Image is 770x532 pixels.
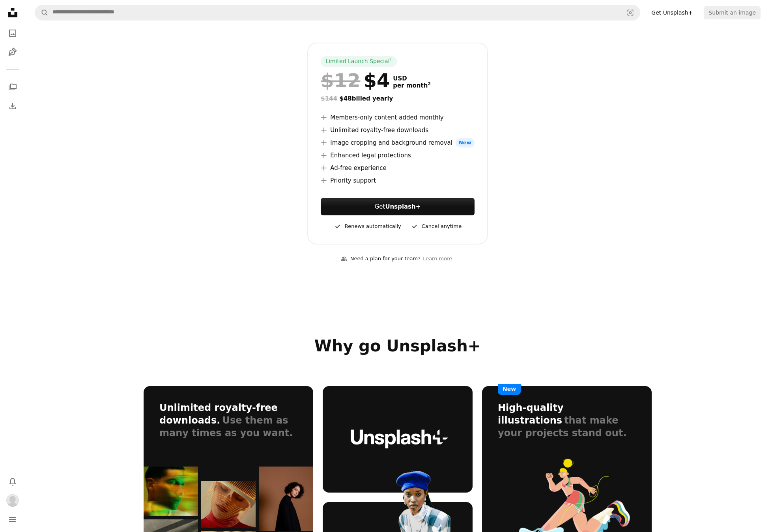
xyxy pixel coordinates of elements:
div: Renews automatically [334,222,401,231]
span: New [498,384,521,395]
div: Limited Launch Special [321,56,397,67]
img: bento_img-01.jpg [144,467,198,516]
img: Avatar of user studiomarcom1 [6,494,19,507]
a: Photos [5,25,21,41]
li: Image cropping and background removal [321,138,474,147]
div: $4 [321,70,390,91]
sup: 1 [390,57,392,62]
div: $48 billed yearly [321,94,474,103]
button: Visual search [621,5,640,20]
div: Cancel anytime [411,222,462,231]
a: Home — Unsplash [5,5,21,22]
a: Illustrations [5,44,21,60]
a: Download History [5,98,21,114]
button: Profile [5,493,21,508]
a: 2 [426,82,432,89]
a: 1 [388,58,394,65]
h3: High-quality illustrations [498,402,564,426]
button: Submit an image [704,6,761,19]
li: Priority support [321,176,474,185]
strong: Unsplash+ [385,203,421,210]
li: Members-only content added monthly [321,113,474,122]
button: Notifications [5,474,21,489]
img: bento_img-05.jpg [259,467,313,532]
li: Ad-free experience [321,163,474,173]
a: Collections [5,79,21,95]
a: GetUnsplash+ [321,198,474,215]
li: Enhanced legal protections [321,151,474,160]
sup: 2 [428,81,431,86]
h2: Why go Unsplash+ [144,336,652,355]
a: Get Unsplash+ [647,6,697,19]
span: $144 [321,95,337,102]
div: Need a plan for your team? [341,255,421,263]
a: Learn more [421,252,454,265]
img: bento_img-03.jpg [201,481,256,528]
span: per month [393,82,431,89]
span: New [456,138,475,147]
button: Menu [5,511,21,527]
h3: Unlimited royalty-free downloads. [159,402,278,426]
button: Search Unsplash [35,5,49,20]
span: USD [393,75,431,82]
form: Find visuals sitewide [35,5,640,21]
span: $12 [321,70,360,91]
li: Unlimited royalty-free downloads [321,125,474,135]
span: Use them as many times as you want. [159,415,293,439]
span: that make your projects stand out. [498,415,627,439]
